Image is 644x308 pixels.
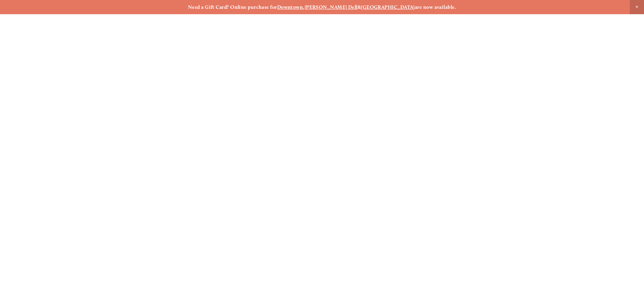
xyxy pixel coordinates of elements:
[305,4,358,10] a: [PERSON_NAME] Dell
[303,4,304,10] strong: ,
[188,4,277,10] strong: Need a Gift Card? Online purchase for
[415,4,456,10] strong: are now available.
[361,4,415,10] a: [GEOGRAPHIC_DATA]
[277,4,303,10] a: Downtown
[358,4,361,10] strong: &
